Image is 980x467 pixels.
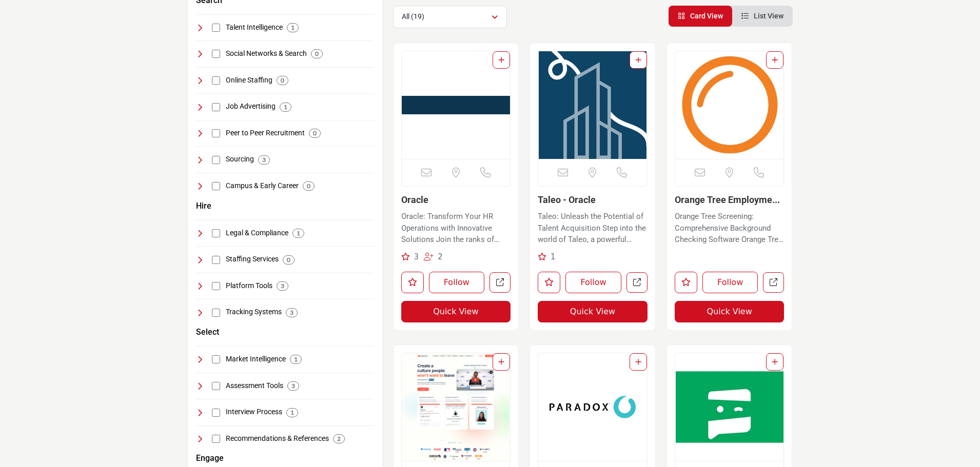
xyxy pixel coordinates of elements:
a: Open Listing in new tab [538,353,647,461]
h3: Hire [196,200,211,212]
input: Select Talent Intelligence checkbox [212,24,220,32]
div: Followers [424,251,443,263]
b: 3 [291,382,295,390]
h4: Platform Tools: Software and tools designed to enhance operational efficiency and collaboration i... [226,281,272,291]
button: Quick View [401,301,511,322]
button: Quick View [538,301,648,322]
a: Add To List [635,56,641,64]
h4: Sourcing: Strategies and tools for identifying and engaging potential candidates for specific job... [226,154,254,165]
a: Open oracle in new tab [489,272,511,293]
div: 1 Results For Talent Intelligence [287,23,299,32]
button: Follow [702,272,758,293]
input: Select Recommendations & References checkbox [212,435,220,443]
h4: Assessment Tools: Tools and platforms for evaluating candidate skills, competencies, and fit for ... [226,381,283,391]
div: 3 Results For Sourcing [258,155,270,165]
a: Add To List [772,358,778,366]
input: Select Tracking Systems checkbox [212,309,220,317]
p: All (19) [402,12,424,22]
li: List View [732,6,793,27]
div: 3 Results For Assessment Tools [287,381,299,391]
span: 2 [438,252,443,261]
a: Open Listing in new tab [675,51,784,159]
b: 2 [337,435,341,442]
img: SocialTalent [675,353,784,461]
a: Oracle [401,194,428,205]
h4: Legal & Compliance: Resources and services ensuring recruitment practices comply with legal and r... [226,228,288,238]
img: Orange Tree Employment Screeining [675,51,784,159]
a: View Card [678,12,723,20]
a: Add To List [635,358,641,366]
b: 1 [297,230,300,237]
h4: Tracking Systems: Systems for tracking and managing candidate applications, interviews, and onboa... [226,307,282,317]
a: Add To List [772,56,778,64]
input: Select Market Intelligence checkbox [212,355,220,363]
b: 1 [294,356,298,363]
b: 3 [290,309,293,316]
h3: Orange Tree Employment Screeining [675,194,785,206]
button: Like listing [538,272,560,293]
input: Select Staffing Services checkbox [212,256,220,264]
input: Select Online Staffing checkbox [212,76,220,85]
input: Select Campus & Early Career checkbox [212,182,220,190]
b: 1 [291,24,295,31]
p: Orange Tree Screening: Comprehensive Background Checking Software Orange Tree Screening offers co... [675,211,785,246]
button: All (19) [393,6,507,28]
button: Quick View [675,301,785,322]
input: Select Job Advertising checkbox [212,103,220,111]
span: Card View [690,12,723,20]
i: Recommendation [538,253,546,260]
p: Taleo: Unleash the Potential of Talent Acquisition Step into the world of Taleo, a powerful appli... [538,211,648,246]
img: Paradox [538,353,647,461]
h4: Market Intelligence: Tools and services providing insights into labor market trends, talent pools... [226,354,286,364]
b: 0 [313,130,317,137]
img: Taleo - Oracle [538,51,647,159]
a: Add To List [498,358,504,366]
h4: Campus & Early Career: Programs and platforms focusing on recruitment and career development for ... [226,181,299,191]
a: Orange Tree Screening: Comprehensive Background Checking Software Orange Tree Screening offers co... [675,208,785,246]
div: 0 Results For Campus & Early Career [303,181,315,191]
b: 1 [290,409,294,416]
h4: Peer to Peer Recruitment: Recruitment methods leveraging existing employees' networks and relatio... [226,128,305,138]
h3: Oracle [401,194,511,206]
h3: Select [196,326,219,338]
img: Oracle [402,51,511,159]
h4: Social Networks & Search: Platforms that combine social networking and search capabilities for re... [226,49,307,59]
button: Like listing [675,272,697,293]
input: Select Platform Tools checkbox [212,282,220,290]
div: 3 Results For Platform Tools [277,281,288,291]
div: 0 Results For Staffing Services [283,255,295,265]
a: Open Listing in new tab [402,51,511,159]
button: Engage [196,452,224,464]
a: Open taleo-oracle in new tab [626,272,648,293]
h4: Staffing Services: Services and agencies focused on providing temporary, permanent, and specializ... [226,254,279,265]
input: Select Peer to Peer Recruitment checkbox [212,129,220,137]
a: Orange Tree Employme... [675,194,780,205]
button: Like listing [401,272,424,293]
input: Select Legal & Compliance checkbox [212,229,220,237]
div: 1 Results For Market Intelligence [290,355,302,364]
b: 3 [281,282,284,290]
a: Taleo - Oracle [538,194,596,205]
a: Open Listing in new tab [538,51,647,159]
b: 3 [262,156,266,164]
button: Follow [429,272,485,293]
input: Select Assessment Tools checkbox [212,382,220,390]
p: Oracle: Transform Your HR Operations with Innovative Solutions Join the ranks of leading organiza... [401,211,511,246]
div: 2 Results For Recommendations & References [333,434,345,443]
b: 0 [307,182,310,190]
div: 0 Results For Social Networks & Search [311,49,323,58]
div: 0 Results For Online Staffing [277,76,288,85]
h4: Online Staffing: Digital platforms specializing in the staffing of temporary, contract, and conti... [226,75,272,86]
i: Recommendations [401,253,410,260]
h3: Taleo - Oracle [538,194,648,206]
div: 0 Results For Peer to Peer Recruitment [309,129,321,138]
a: Open Listing in new tab [402,353,511,461]
a: Oracle: Transform Your HR Operations with Innovative Solutions Join the ranks of leading organiza... [401,208,511,246]
div: 1 Results For Job Advertising [280,103,291,112]
input: Select Social Networks & Search checkbox [212,50,220,58]
li: Card View [669,6,732,27]
a: View List [741,12,783,20]
input: Select Sourcing checkbox [212,156,220,164]
b: 0 [281,77,284,84]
